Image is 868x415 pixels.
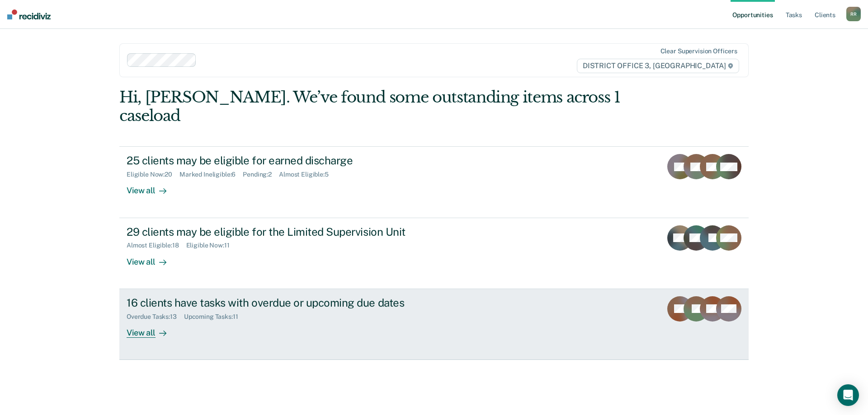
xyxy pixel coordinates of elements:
[846,7,861,21] div: R R
[127,225,444,238] div: 29 clients may be eligible for the Limited Supervision Unit
[127,154,444,167] div: 25 clients may be eligible for earned discharge
[279,171,336,178] div: Almost Eligible : 5
[127,249,177,267] div: View all
[179,171,243,178] div: Marked Ineligible : 6
[127,296,444,309] div: 16 clients have tasks with overdue or upcoming due dates
[127,242,186,249] div: Almost Eligible : 18
[660,47,737,55] div: Clear supervision officers
[119,218,749,289] a: 29 clients may be eligible for the Limited Supervision UnitAlmost Eligible:18Eligible Now:11View all
[7,9,51,19] img: Recidiviz
[119,289,749,360] a: 16 clients have tasks with overdue or upcoming due datesOverdue Tasks:13Upcoming Tasks:11View all
[186,242,237,249] div: Eligible Now : 11
[184,313,245,321] div: Upcoming Tasks : 11
[846,7,861,21] button: RR
[577,59,739,73] span: DISTRICT OFFICE 3, [GEOGRAPHIC_DATA]
[127,171,179,178] div: Eligible Now : 20
[243,171,279,178] div: Pending : 2
[127,313,184,321] div: Overdue Tasks : 13
[127,178,177,196] div: View all
[127,320,177,338] div: View all
[119,146,749,218] a: 25 clients may be eligible for earned dischargeEligible Now:20Marked Ineligible:6Pending:2Almost ...
[837,384,859,406] div: Open Intercom Messenger
[119,88,623,125] div: Hi, [PERSON_NAME]. We’ve found some outstanding items across 1 caseload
